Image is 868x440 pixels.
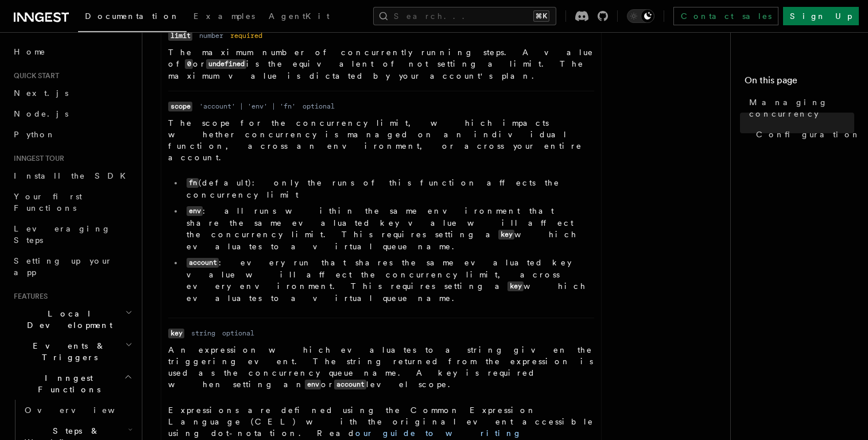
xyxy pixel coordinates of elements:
[373,7,556,25] button: Search...⌘K
[745,74,854,92] h4: On this page
[9,372,124,395] span: Inngest Functions
[9,124,135,145] a: Python
[168,47,594,82] p: The maximum number of concurrently running steps. A value of or is the equivalent of not setting ...
[9,71,59,80] span: Quick start
[199,31,223,40] dd: number
[9,83,135,103] a: Next.js
[14,109,68,118] span: Node.js
[498,230,514,240] code: key
[187,3,262,31] a: Examples
[9,218,135,250] a: Leveraging Steps
[230,31,262,40] dd: required
[185,59,193,69] code: 0
[193,11,255,21] span: Examples
[168,329,184,338] code: key
[20,400,135,420] a: Overview
[14,88,68,98] span: Next.js
[85,11,180,21] span: Documentation
[9,154,64,163] span: Inngest tour
[334,380,366,389] code: account
[187,258,219,268] code: account
[9,308,125,331] span: Local Development
[9,41,135,62] a: Home
[262,3,336,31] a: AgentKit
[303,102,335,111] dd: optional
[9,103,135,124] a: Node.js
[168,31,192,41] code: limit
[14,224,111,245] span: Leveraging Steps
[199,102,296,111] dd: 'account' | 'env' | 'fn'
[183,257,594,304] li: : every run that shares the same evaluated key value will affect the concurrency limit, across ev...
[168,102,192,111] code: scope
[14,46,46,57] span: Home
[783,7,859,25] a: Sign Up
[9,335,135,368] button: Events & Triggers
[14,256,113,277] span: Setting up your app
[627,9,654,23] button: Toggle dark mode
[222,329,254,338] dd: optional
[206,59,246,69] code: undefined
[9,340,125,363] span: Events & Triggers
[14,192,82,213] span: Your first Functions
[187,178,199,188] code: fn
[756,129,861,140] span: Configuration
[751,124,854,145] a: Configuration
[745,92,854,124] a: Managing concurrency
[168,344,594,391] p: An expression which evaluates to a string given the triggering event. The string returned from th...
[9,186,135,218] a: Your first Functions
[183,177,594,200] li: (default): only the runs of this function affects the concurrency limit
[269,11,330,21] span: AgentKit
[9,250,135,283] a: Setting up your app
[191,329,215,338] dd: string
[168,117,594,163] p: The scope for the concurrency limit, which impacts whether concurrency is managed on an individua...
[14,171,133,180] span: Install the SDK
[673,7,778,25] a: Contact sales
[9,368,135,400] button: Inngest Functions
[25,406,143,415] span: Overview
[305,380,321,389] code: env
[9,292,48,301] span: Features
[78,3,187,32] a: Documentation
[9,165,135,186] a: Install the SDK
[533,10,549,22] kbd: ⌘K
[14,130,56,139] span: Python
[187,206,203,216] code: env
[183,205,594,252] li: : all runs within the same environment that share the same evaluated key value will affect the co...
[9,303,135,335] button: Local Development
[507,281,524,291] code: key
[749,97,854,119] span: Managing concurrency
